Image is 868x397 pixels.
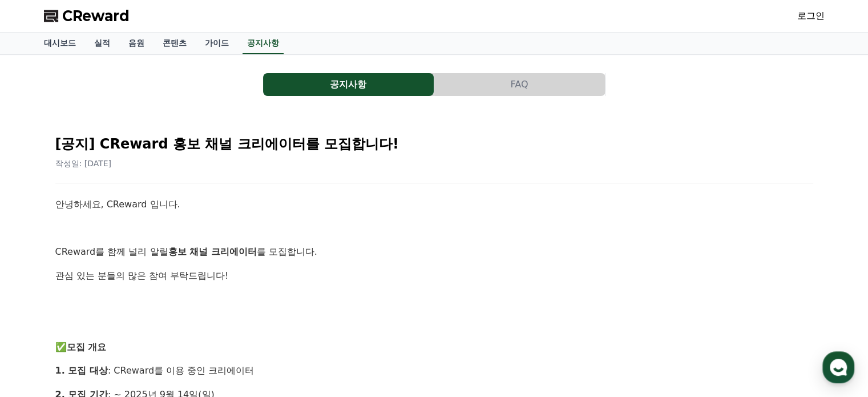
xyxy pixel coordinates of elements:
[263,73,434,96] a: 공지사항
[434,73,605,96] button: FAQ
[797,9,825,23] a: 로그인
[55,135,813,153] h2: [공지] CReward 홍보 채널 크리에이터를 모집합니다!
[243,33,284,54] a: 공지사항
[55,268,813,283] p: 관심 있는 분들의 많은 참여 부탁드립니다!
[263,73,434,96] button: 공지사항
[104,320,118,329] span: 대화
[176,319,190,328] span: 설정
[55,340,813,355] p: ✅
[67,342,107,352] strong: 모집 개요
[147,302,219,331] a: 설정
[196,33,238,54] a: 가이드
[168,246,257,257] strong: 홍보 채널 크리에이터
[434,73,605,96] a: FAQ
[44,7,130,25] a: CReward
[55,244,813,259] p: CReward를 함께 널리 알릴 를 모집합니다.
[62,7,130,25] span: CReward
[55,363,813,378] p: : CReward를 이용 중인 크리에이터
[55,197,813,212] p: 안녕하세요, CReward 입니다.
[3,302,75,331] a: 홈
[119,33,154,54] a: 음원
[55,365,108,376] strong: 1. 모집 대상
[55,159,112,168] span: 작성일: [DATE]
[35,33,85,54] a: 대시보드
[36,319,43,328] span: 홈
[85,33,119,54] a: 실적
[154,33,196,54] a: 콘텐츠
[75,302,147,331] a: 대화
